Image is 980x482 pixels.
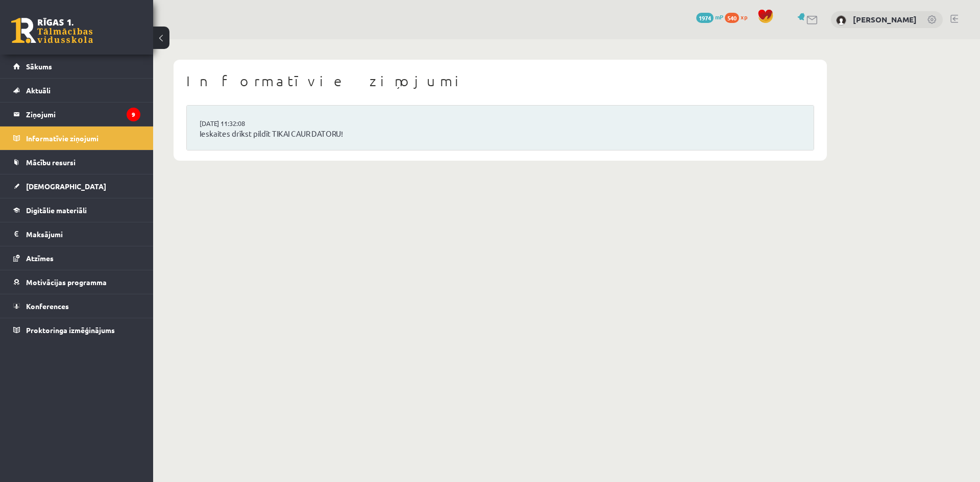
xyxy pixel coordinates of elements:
[11,18,93,43] a: Rīgas 1. Tālmācības vidusskola
[26,158,76,167] span: Mācību resursi
[13,198,140,222] a: Digitālie materiāli
[13,246,140,270] a: Atzīmes
[26,62,52,71] span: Sākums
[715,13,723,21] span: mP
[13,126,140,150] a: Informatīvie ziņojumi
[26,86,51,95] span: Aktuāli
[13,270,140,294] a: Motivācijas programma
[696,13,714,23] span: 1974
[13,103,140,126] a: Ziņojumi9
[200,118,276,129] a: [DATE] 11:32:08
[26,222,140,246] legend: Maksājumi
[13,55,140,78] a: Sākums
[127,108,140,121] i: 9
[13,150,140,174] a: Mācību resursi
[186,72,814,90] h1: Informatīvie ziņojumi
[13,294,140,318] a: Konferences
[26,182,106,191] span: [DEMOGRAPHIC_DATA]
[26,325,115,335] span: Proktoringa izmēģinājums
[26,301,69,311] span: Konferences
[26,206,87,215] span: Digitālie materiāli
[725,13,752,21] a: 540 xp
[13,174,140,198] a: [DEMOGRAPHIC_DATA]
[853,14,917,24] a: [PERSON_NAME]
[13,318,140,342] a: Proktoringa izmēģinājums
[741,13,747,21] span: xp
[696,13,723,21] a: 1974 mP
[26,103,140,126] legend: Ziņojumi
[26,126,140,150] legend: Informatīvie ziņojumi
[836,15,846,26] img: Andželīna Salukauri
[26,253,54,263] span: Atzīmes
[13,222,140,246] a: Maksājumi
[725,13,739,23] span: 540
[13,79,140,102] a: Aktuāli
[200,128,801,140] a: Ieskaites drīkst pildīt TIKAI CAUR DATORU!
[26,277,107,287] span: Motivācijas programma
